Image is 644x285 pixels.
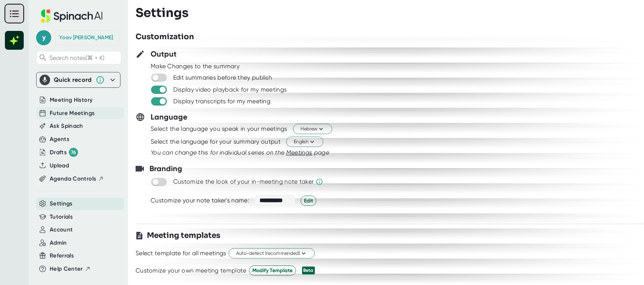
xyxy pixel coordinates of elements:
[151,111,188,123] h3: Language
[50,175,104,183] button: Agenda Controls
[150,163,182,174] h3: Branding
[286,149,313,156] span: Meetings
[173,86,287,93] div: Display video playback for my meetings
[301,126,325,133] span: Hebrew
[50,225,73,234] button: Account
[151,48,177,60] h3: Output
[50,239,67,247] button: Admin
[151,125,287,133] div: Select the language you speak in your meetings
[50,265,91,273] button: Help Center
[173,98,270,105] div: Display transcripts for my meeting
[249,265,296,276] button: Modify Template
[229,248,315,259] button: Auto-detect (recommended)
[59,34,113,41] div: Yoav Grossman
[252,267,293,274] span: Modify Template
[173,178,314,185] div: Customize the look of your in-meeting note taker
[151,149,329,156] i: You can change this for individual series on the page
[69,148,78,157] div: 76
[54,76,92,84] div: Quick record
[136,250,226,257] div: Select template for all meetings
[50,122,83,130] button: Ask Spinach
[136,31,194,43] h3: Customization
[50,213,73,221] button: Tutorials
[50,199,73,208] button: Settings
[173,74,272,81] div: Edit summaries before they publish
[151,197,249,204] div: Customize your note taker's name:
[36,30,51,45] span: y
[50,135,69,144] button: Agents
[236,250,307,257] span: Auto-detect (recommended)
[147,230,220,241] h3: Meeting templates
[50,109,95,118] button: Future Meetings
[50,148,78,157] button: Drafts 76
[294,138,316,146] span: English
[50,96,93,104] button: Meeting History
[50,161,69,170] button: Upload
[40,72,117,87] div: Quick record
[286,148,313,157] button: Meetings
[49,54,104,61] span: Search notes (⌘ + K)
[286,137,323,147] button: English
[50,148,78,157] div: Drafts
[136,6,189,20] h3: Settings
[50,175,96,183] span: Agenda Controls
[304,197,313,205] span: Edit
[301,196,316,206] button: Edit
[136,267,247,274] div: Customize your own meeting template
[50,265,83,273] span: Help Center
[302,267,315,274] div: Beta
[151,138,281,146] div: Select the language for your summary output
[50,251,74,260] button: Referrals
[293,124,332,134] button: Hebrew
[151,63,644,70] div: Make Changes to the summary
